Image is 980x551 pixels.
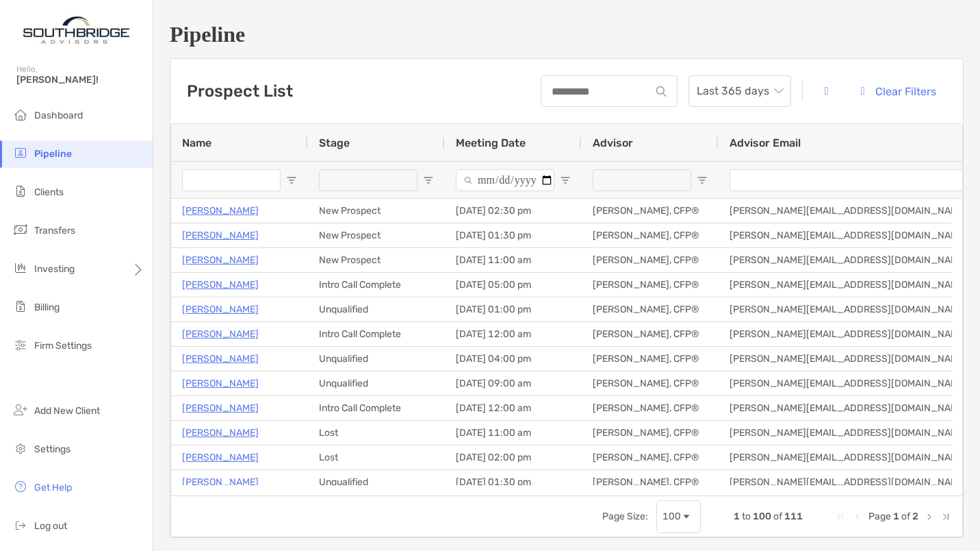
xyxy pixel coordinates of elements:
span: of [901,511,910,522]
input: Meeting Date Filter Input [456,169,554,191]
span: Meeting Date [456,136,526,149]
span: Log out [34,520,67,532]
div: Intro Call Complete [308,322,445,346]
img: investing icon [12,260,29,276]
h3: Prospect List [187,82,293,101]
a: [PERSON_NAME] [182,474,259,491]
span: Pipeline [34,148,72,160]
a: [PERSON_NAME] [182,400,259,417]
div: Last Page [940,511,951,522]
span: Stage [319,136,350,149]
div: [PERSON_NAME], CFP® [582,371,719,395]
a: [PERSON_NAME] [182,326,259,343]
span: Page [868,511,891,522]
p: [PERSON_NAME] [182,276,259,293]
img: transfers icon [12,221,29,238]
div: [PERSON_NAME], CFP® [582,470,719,494]
input: Name Filter Input [182,169,281,191]
div: [PERSON_NAME], CFP® [582,297,719,321]
img: firm-settings icon [12,336,29,353]
span: to [742,511,751,522]
span: Name [182,136,211,149]
div: [PERSON_NAME], CFP® [582,396,719,420]
div: [PERSON_NAME], CFP® [582,421,719,445]
div: [PERSON_NAME], CFP® [582,248,719,272]
div: Next Page [924,511,935,522]
img: pipeline icon [12,145,29,161]
div: Unqualified [308,371,445,395]
span: Advisor [593,136,633,149]
h1: Pipeline [170,22,964,47]
span: Dashboard [34,110,83,121]
div: [DATE] 04:00 pm [445,347,582,371]
div: Lost [308,445,445,469]
div: Unqualified [308,297,445,321]
span: Advisor Email [730,136,801,149]
img: get-help icon [12,478,29,495]
div: Page Size: [602,511,648,522]
img: billing icon [12,298,29,315]
img: add_new_client icon [12,402,29,418]
div: [DATE] 01:00 pm [445,297,582,321]
div: Previous Page [852,511,863,522]
div: 100 [662,511,681,522]
div: [DATE] 02:00 pm [445,445,582,469]
a: [PERSON_NAME] [182,449,259,466]
div: [PERSON_NAME], CFP® [582,199,719,223]
div: Unqualified [308,470,445,494]
div: [DATE] 05:00 pm [445,273,582,297]
div: [PERSON_NAME], CFP® [582,322,719,346]
p: [PERSON_NAME] [182,252,259,269]
button: Open Filter Menu [697,175,708,186]
img: input icon [656,86,667,97]
span: 1 [893,511,899,522]
a: [PERSON_NAME] [182,227,259,244]
span: 2 [912,511,918,522]
a: [PERSON_NAME] [182,301,259,318]
div: Intro Call Complete [308,396,445,420]
div: Lost [308,421,445,445]
div: New Prospect [308,223,445,247]
div: [DATE] 12:00 am [445,322,582,346]
a: [PERSON_NAME] [182,375,259,392]
img: dashboard icon [12,106,29,123]
div: New Prospect [308,248,445,272]
div: [DATE] 01:30 pm [445,223,582,247]
div: [DATE] 02:30 pm [445,199,582,223]
img: logout icon [12,517,29,533]
div: Intro Call Complete [308,273,445,297]
img: clients icon [12,183,29,199]
a: [PERSON_NAME] [182,424,259,441]
div: Page Size [656,500,701,533]
img: settings icon [12,440,29,456]
span: Investing [34,263,75,275]
button: Open Filter Menu [560,175,571,186]
span: Last 365 days [697,76,783,106]
button: Clear Filters [850,76,946,106]
div: [PERSON_NAME], CFP® [582,347,719,371]
span: Add New Client [34,405,100,417]
span: [PERSON_NAME]! [16,74,144,86]
span: Transfers [34,225,75,236]
span: of [773,511,782,522]
div: [DATE] 01:30 pm [445,470,582,494]
span: Get Help [34,482,72,493]
div: New Prospect [308,199,445,223]
a: [PERSON_NAME] [182,202,259,219]
span: 100 [753,511,771,522]
div: [PERSON_NAME], CFP® [582,445,719,469]
div: First Page [836,511,847,522]
span: Clients [34,186,64,198]
button: Open Filter Menu [286,175,297,186]
div: [DATE] 09:00 am [445,371,582,395]
a: [PERSON_NAME] [182,350,259,367]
